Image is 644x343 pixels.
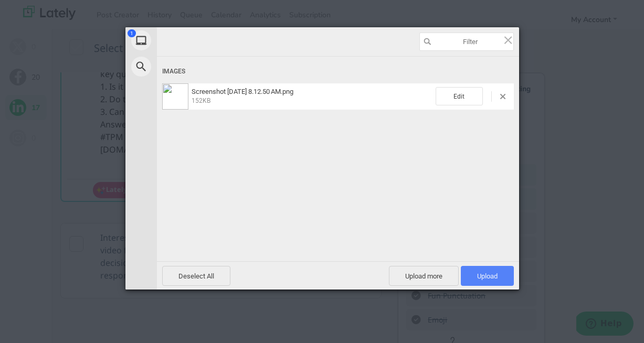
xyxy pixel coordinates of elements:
[192,88,293,95] span: Screenshot [DATE] 8.12.50 AM.png
[192,97,210,104] span: 152KB
[436,87,483,105] span: Edit
[477,272,498,280] span: Upload
[188,88,436,105] span: Screenshot 2025-09-22 at 8.12.50 AM.png
[24,7,46,17] span: Help
[128,29,136,37] span: 1
[162,266,230,286] span: Deselect All
[461,266,514,286] span: Upload
[162,83,188,110] img: 90ff2318-becd-4161-b26d-b0202b9976f7
[162,62,514,81] div: Images
[389,266,459,286] span: Upload more
[419,33,514,51] input: Filter
[125,53,251,80] div: Web Search
[125,27,251,53] div: My Device
[502,34,514,46] span: Click here or hit ESC to close picker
